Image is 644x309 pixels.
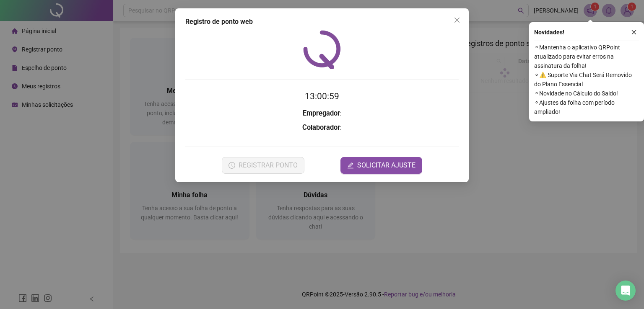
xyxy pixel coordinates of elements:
[534,89,639,98] span: ⚬ Novidade no Cálculo do Saldo!
[185,122,459,133] h3: :
[222,157,304,174] button: REGISTRAR PONTO
[534,70,639,89] span: ⚬ ⚠️ Suporte Via Chat Será Removido do Plano Essencial
[534,98,639,116] span: ⚬ Ajustes da folha com período ampliado!
[303,109,340,117] strong: Empregador
[305,91,339,101] time: 13:00:59
[615,281,636,301] div: Open Intercom Messenger
[450,13,464,27] button: Close
[454,17,460,23] span: close
[534,28,564,37] span: Novidades !
[534,43,639,70] span: ⚬ Mantenha o aplicativo QRPoint atualizado para evitar erros na assinatura da folha!
[631,29,637,35] span: close
[347,162,354,169] span: edit
[185,17,459,27] div: Registro de ponto web
[340,157,422,174] button: editSOLICITAR AJUSTE
[303,30,341,69] img: QRPoint
[357,160,415,170] span: SOLICITAR AJUSTE
[302,124,340,131] strong: Colaborador
[185,108,459,119] h3: :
